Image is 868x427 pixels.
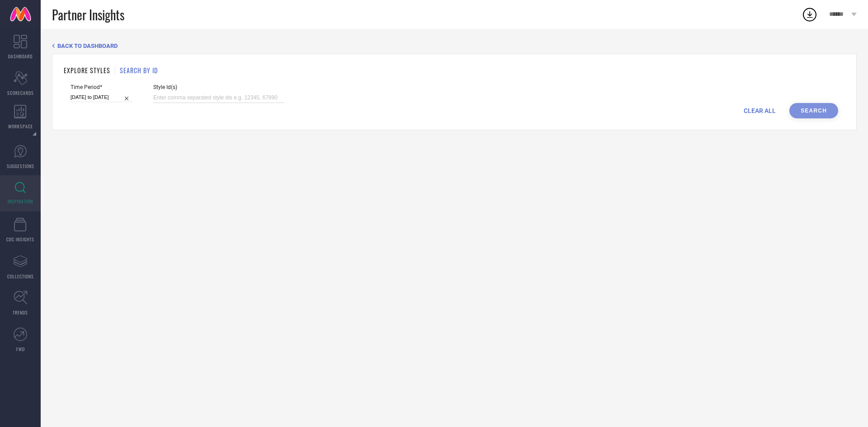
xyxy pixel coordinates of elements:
[7,163,34,169] span: SUGGESTIONS
[13,309,28,316] span: TRENDS
[744,107,776,114] span: CLEAR ALL
[8,123,33,130] span: WORKSPACE
[7,273,34,280] span: COLLECTIONS
[8,198,33,205] span: INSPIRATION
[6,236,34,243] span: CDC INSIGHTS
[16,346,25,352] span: FWD
[7,89,34,96] span: SCORECARDS
[153,84,284,90] span: Style Id(s)
[57,42,118,49] span: BACK TO DASHBOARD
[64,66,110,75] h1: EXPLORE STYLES
[52,5,124,24] span: Partner Insights
[52,42,857,49] div: Back TO Dashboard
[153,93,284,103] input: Enter comma separated style ids e.g. 12345, 67890
[71,93,133,102] input: Select time period
[802,6,818,23] div: Open download list
[120,66,158,75] h1: SEARCH BY ID
[71,84,133,90] span: Time Period*
[8,53,33,60] span: DASHBOARD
